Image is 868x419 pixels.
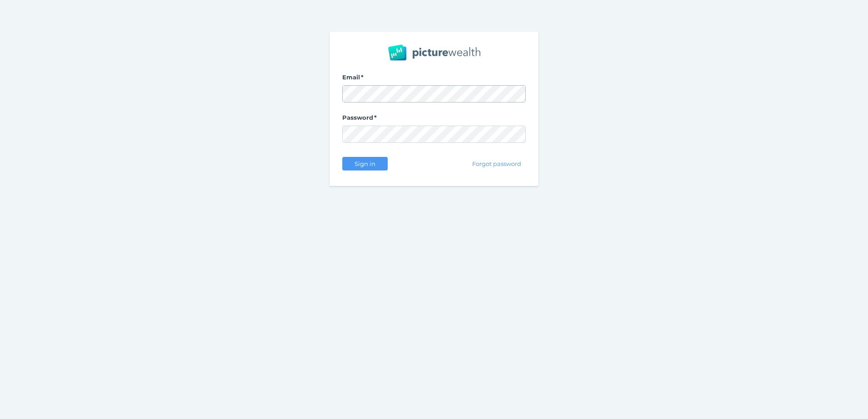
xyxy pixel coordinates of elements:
label: Email [342,73,526,85]
span: Forgot password [469,160,525,167]
button: Forgot password [468,157,526,171]
label: Password [342,114,526,126]
button: Sign in [342,157,388,171]
img: PW [388,44,480,61]
span: Sign in [350,160,379,167]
